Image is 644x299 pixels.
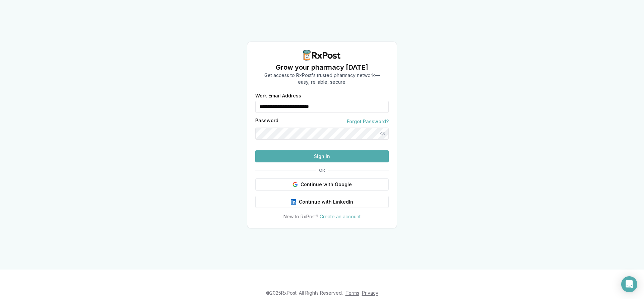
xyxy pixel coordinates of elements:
[316,168,328,173] span: OR
[301,50,343,61] img: RxPost Logo
[320,214,361,219] a: Create an account
[255,178,389,191] button: Continue with Google
[283,214,318,219] span: New to RxPost?
[264,63,380,72] h1: Grow your pharmacy [DATE]
[621,276,637,292] div: Open Intercom Messenger
[255,150,389,162] button: Sign In
[255,93,389,98] label: Work Email Address
[362,290,378,296] a: Privacy
[377,128,389,140] button: Show password
[345,290,359,296] a: Terms
[292,182,298,187] img: Google
[291,199,296,205] img: LinkedIn
[264,72,380,85] p: Get access to RxPost's trusted pharmacy network— easy, reliable, secure.
[255,118,278,125] label: Password
[347,118,389,125] a: Forgot Password?
[255,196,389,208] button: Continue with LinkedIn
